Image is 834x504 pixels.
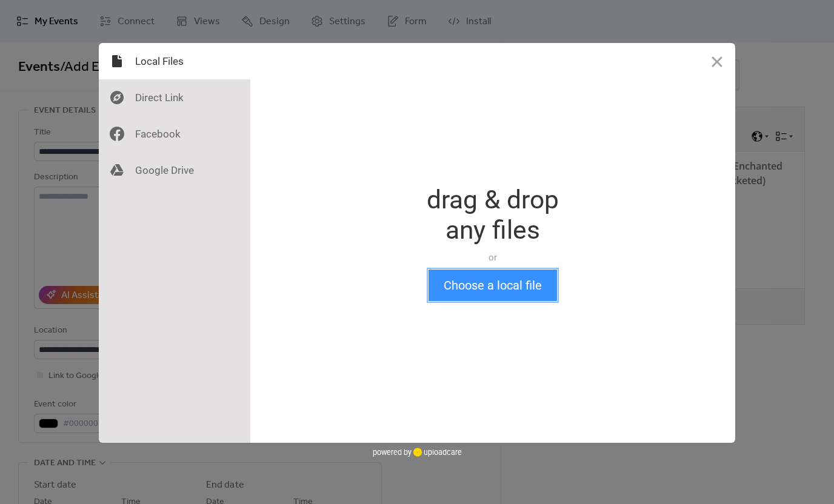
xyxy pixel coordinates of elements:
[429,270,557,301] button: Choose a local file
[373,443,462,461] div: powered by
[99,43,250,79] div: Local Files
[699,43,735,79] button: Close
[99,152,250,188] div: Google Drive
[412,448,462,457] a: uploadcare
[427,251,559,264] div: or
[99,116,250,152] div: Facebook
[99,79,250,116] div: Direct Link
[427,185,559,245] div: drag & drop any files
